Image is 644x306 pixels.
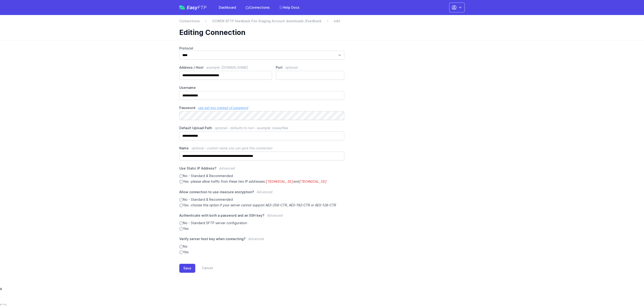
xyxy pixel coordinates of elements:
[243,3,272,12] a: Connections
[206,65,248,69] span: example: [DOMAIN_NAME]
[219,166,235,170] span: Advanced
[179,264,195,273] button: Save
[179,227,183,231] input: Yes
[179,174,344,178] label: No - Standard & Recommended
[179,179,344,184] label: Yes -
[179,46,344,51] label: Protocol
[179,174,183,178] input: No - Standard & Recommended
[179,245,183,249] input: No
[257,190,272,194] span: Advanced
[179,221,183,225] input: No - Standard SFTP server configuration
[195,264,213,273] a: Cancel
[192,146,272,150] span: optional - custom name you can give this connection
[266,180,293,184] code: [TECHNICAL_ID]
[179,204,183,207] input: Yes -choose this option if your server cannot support AES-256-CTR, AES-192-CTR or AES-128-CTR
[215,126,288,130] span: optional - defaults to root - example: /www/files
[179,106,344,110] label: Password
[285,65,298,69] span: optional
[179,237,344,244] label: Verify server host key when connecting?
[198,5,207,10] span: FTP
[334,19,340,23] span: edit
[216,3,239,12] a: Dashboard
[179,221,344,225] label: No - Standard SFTP server configuration
[179,226,344,231] label: Yes
[299,180,327,184] code: [TECHNICAL_ID]
[179,65,272,70] label: Address / Host
[179,166,344,174] label: Use Static IP Address?
[276,3,302,12] a: Help Docs
[179,19,465,26] nav: Breadcrumb
[276,65,344,70] label: Port
[179,203,344,208] label: Yes -
[179,198,183,202] input: No - Standard & Recommended
[191,203,336,207] i: choose this option if your server cannot support AES-256-CTR, AES-192-CTR or AES-128-CTR
[179,213,344,221] label: Authenticate with both a password and an SSH key?
[179,85,344,90] label: Username
[179,5,185,10] img: easyftp_logo.png
[179,19,200,23] a: Connections
[212,19,322,23] a: OCWEN SFTP Feedback File Staging Account downloads /Feedback
[267,213,283,217] span: Advanced
[179,28,461,37] h1: Editing Connection
[179,250,344,254] label: Yes
[187,5,207,10] span: Easy
[191,179,327,183] i: please allow traffic from these two IP addresses: and
[179,190,344,197] label: Allow connection to use insecure encryption?
[179,250,183,254] input: Yes
[179,126,344,130] label: Default Upload Path
[179,244,344,249] label: No
[179,146,344,151] label: Name
[248,237,264,241] span: Advanced
[179,197,344,202] label: No - Standard & Recommended
[198,106,248,110] a: use ssh key instead of password
[179,180,183,184] input: Yes -please allow traffic from these two IP addresses:[TECHNICAL_ID]and[TECHNICAL_ID]
[179,5,207,10] a: EasyFTP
